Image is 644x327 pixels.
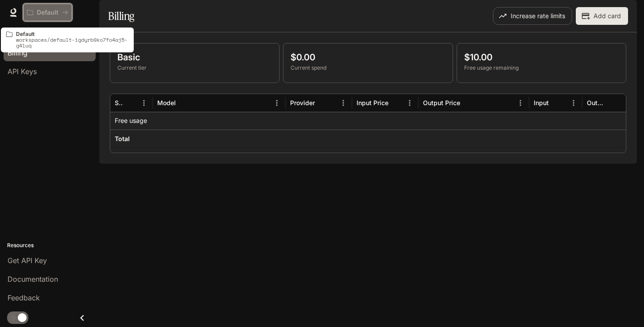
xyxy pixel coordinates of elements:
button: Menu [567,96,580,110]
div: Output [587,99,606,106]
button: Menu [620,96,633,110]
button: Sort [389,96,403,110]
p: Free usage [115,116,147,125]
button: Sort [550,96,563,110]
p: Free usage remaining [464,64,619,72]
h6: Total [115,134,130,143]
button: Menu [403,96,416,110]
button: Menu [337,96,350,110]
div: Input [534,99,549,106]
p: Current tier [117,64,272,72]
button: Sort [316,96,329,110]
p: $0.00 [291,51,445,64]
button: Sort [124,96,137,110]
div: Model [157,99,176,106]
button: Add card [576,7,628,25]
button: Menu [137,96,151,110]
p: Current spend [291,64,445,72]
p: Default [37,9,58,16]
button: All workspaces [23,4,72,21]
h1: Billing [108,7,134,25]
button: Menu [514,96,527,110]
div: Provider [290,99,315,106]
button: Menu [270,96,283,110]
p: Basic [117,51,272,64]
p: $10.00 [464,51,619,64]
div: Output Price [423,99,460,106]
button: Sort [177,96,190,110]
div: Input Price [357,99,388,106]
button: Sort [461,96,474,110]
button: Sort [607,96,620,110]
button: Increase rate limits [493,7,572,25]
p: workspaces/default-igdyrb9ko7fo4aj5-g4luq [16,37,128,48]
div: Service [115,99,123,106]
p: Default [16,31,128,37]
